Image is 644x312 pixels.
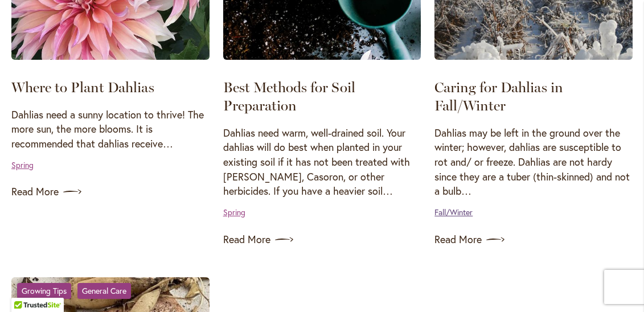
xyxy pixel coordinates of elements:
a: Read More [223,231,421,249]
p: Dahlias need a sunny location to thrive! The more sun, the more blooms. It is recommended that da... [11,108,210,151]
a: Caring for Dahlias in Fall/Winter [434,79,563,114]
a: Read More [11,183,210,201]
img: arrow icon [63,183,81,201]
p: Dahlias may be left in the ground over the winter; however, dahlias are susceptible to rot and/ o... [434,126,633,199]
img: arrow icon [486,231,504,249]
a: Growing Tips [17,283,71,299]
a: Best Methods for Soil Preparation [223,79,355,114]
img: arrow icon [275,231,293,249]
a: Spring [223,207,245,217]
p: Dahlias need warm, well-drained soil. Your dahlias will do best when planted in your existing soi... [223,126,421,199]
div: & [17,283,137,299]
a: Spring [11,159,34,170]
a: Read More [434,231,633,249]
a: Fall/Winter [434,207,473,217]
iframe: Launch Accessibility Center [9,272,40,303]
a: Where to Plant Dahlias [11,79,154,96]
a: General Care [77,283,131,299]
